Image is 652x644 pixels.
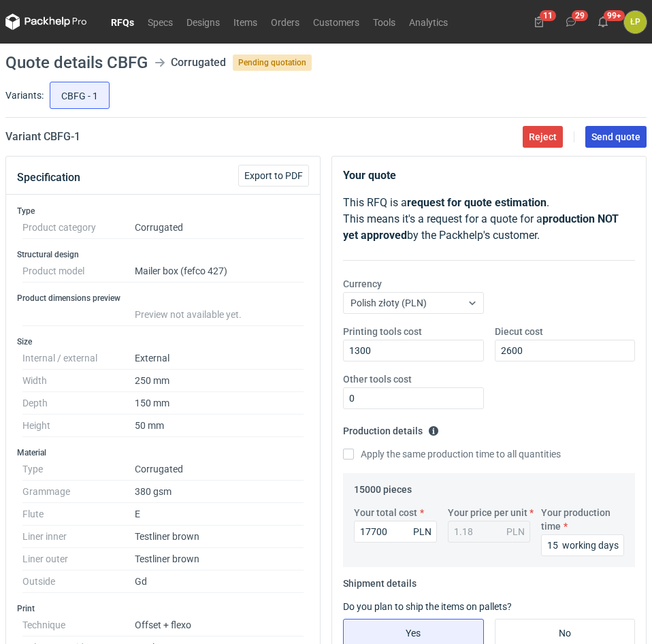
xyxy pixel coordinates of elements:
a: Specs [141,14,180,30]
label: Diecut cost [495,325,543,338]
strong: request for quote estimation [407,196,547,209]
button: 11 [528,11,550,33]
dd: Testliner brown [135,548,304,570]
h1: Quote details CBFG [5,54,148,71]
dd: Gd [135,570,304,593]
dd: 150 mm [135,392,304,415]
a: Items [227,14,264,30]
dd: Mailer box (fefco 427) [135,260,304,283]
dd: Corrugated [135,458,304,481]
div: PLN [413,525,431,538]
a: Customers [306,14,366,30]
legend: 15000 pieces [354,479,412,495]
span: Preview not available yet. [135,309,242,320]
dd: E [135,503,304,526]
label: Printing tools cost [343,325,422,338]
legend: Production details [343,420,439,436]
input: 0 [343,340,484,361]
dt: Product model [22,260,135,283]
dt: Outside [22,570,135,593]
h3: Structural design [17,249,309,260]
button: 29 [560,11,582,33]
button: 99+ [592,11,614,33]
label: Your production time [541,506,624,533]
dt: Flute [22,503,135,526]
span: Reject [529,132,557,142]
input: 0 [541,534,624,556]
div: PLN [506,525,525,538]
p: This RFQ is a . This means it's a request for a quote for a by the Packhelp's customer. [343,195,635,244]
label: Apply the same production time to all quantities [343,447,561,461]
input: 0 [343,387,484,409]
a: Tools [366,14,402,30]
dt: Internal / external [22,347,135,370]
a: RFQs [104,14,141,30]
h3: Print [17,603,309,614]
dd: Testliner brown [135,526,304,548]
button: Reject [523,126,563,148]
a: Analytics [402,14,455,30]
button: Specification [17,161,80,194]
dt: Grammage [22,481,135,503]
span: Send quote [591,132,640,142]
dt: Technique [22,614,135,637]
svg: Packhelp Pro [5,14,87,30]
button: ŁP [624,11,647,33]
div: Corrugated [171,54,226,71]
label: CBFG - 1 [50,82,110,109]
dt: Product category [22,216,135,239]
dt: Liner outer [22,548,135,570]
button: Send quote [585,126,647,148]
dt: Depth [22,392,135,415]
div: working days [562,538,619,552]
legend: Shipment details [343,573,417,589]
dd: Corrugated [135,216,304,239]
span: Pending quotation [233,54,312,71]
button: Export to PDF [238,165,309,187]
strong: Your quote [343,169,396,182]
label: Your price per unit [448,506,527,519]
span: Polish złoty (PLN) [351,297,427,308]
span: Export to PDF [244,171,303,180]
h3: Material [17,447,309,458]
h3: Size [17,336,309,347]
dd: 50 mm [135,415,304,437]
dt: Type [22,458,135,481]
dt: Liner inner [22,526,135,548]
label: Currency [343,277,382,291]
dt: Width [22,370,135,392]
h3: Type [17,206,309,216]
div: Łukasz Postawa [624,11,647,33]
label: Do you plan to ship the items on pallets? [343,601,512,612]
a: Designs [180,14,227,30]
a: Orders [264,14,306,30]
input: 0 [495,340,636,361]
dt: Height [22,415,135,437]
label: Your total cost [354,506,417,519]
dd: 380 gsm [135,481,304,503]
dd: Offset + flexo [135,614,304,637]
input: 0 [354,521,437,543]
dd: 250 mm [135,370,304,392]
dd: External [135,347,304,370]
h3: Product dimensions preview [17,293,309,304]
label: Variants: [5,88,44,102]
h2: Variant CBFG - 1 [5,129,80,145]
label: Other tools cost [343,372,412,386]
